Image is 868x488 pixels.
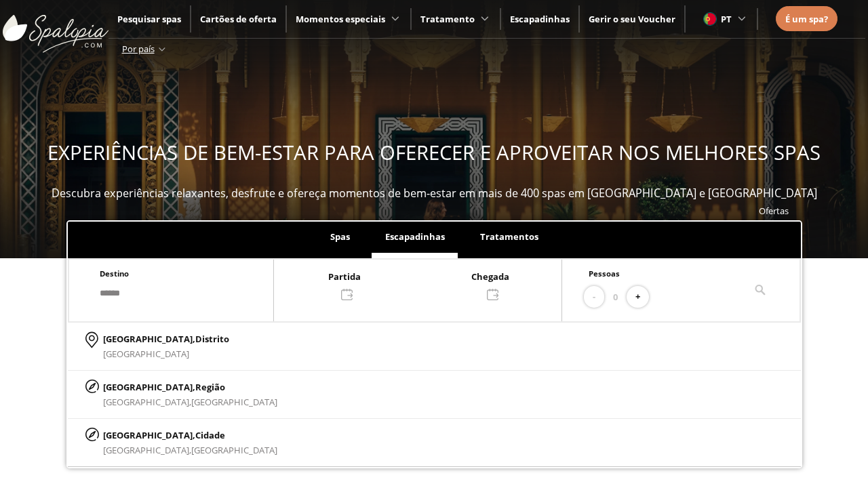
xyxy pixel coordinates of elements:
[191,444,277,456] span: [GEOGRAPHIC_DATA]
[195,333,229,345] span: Distrito
[52,186,817,201] span: Descubra experiências relaxantes, desfrute e ofereça momentos de bem-estar em mais de 400 spas em...
[195,381,225,393] span: Região
[103,380,277,394] p: [GEOGRAPHIC_DATA],
[613,289,618,304] span: 0
[103,444,191,456] span: [GEOGRAPHIC_DATA],
[385,230,445,243] span: Escapadinhas
[100,268,129,279] span: Destino
[103,348,189,360] span: [GEOGRAPHIC_DATA]
[122,43,155,55] span: Por país
[627,286,649,308] button: +
[103,331,229,346] p: [GEOGRAPHIC_DATA],
[195,429,225,441] span: Cidade
[103,428,277,443] p: [GEOGRAPHIC_DATA],
[589,13,675,25] a: Gerir o seu Voucher
[330,230,350,243] span: Spas
[191,396,277,408] span: [GEOGRAPHIC_DATA]
[3,1,108,53] img: ImgLogoSpalopia.BvClDcEz.svg
[510,13,570,25] a: Escapadinhas
[589,268,620,279] span: Pessoas
[785,13,828,25] span: É um spa?
[47,139,821,166] span: EXPERIÊNCIAS DE BEM-ESTAR PARA OFERECER E APROVEITAR NOS MELHORES SPAS
[103,396,191,408] span: [GEOGRAPHIC_DATA],
[759,205,789,217] a: Ofertas
[785,12,828,26] a: É um spa?
[480,230,538,243] span: Tratamentos
[200,13,277,25] a: Cartões de oferta
[117,13,181,25] a: Pesquisar spas
[584,286,604,308] button: -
